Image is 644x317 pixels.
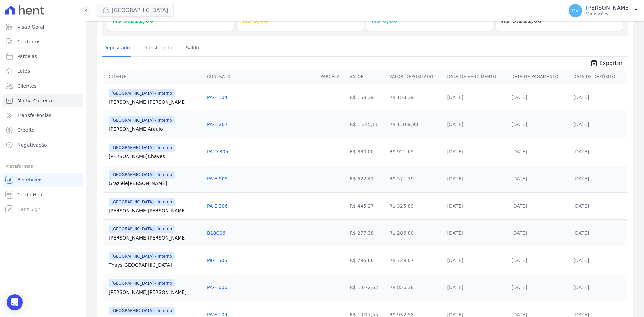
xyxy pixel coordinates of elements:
[447,176,463,181] a: [DATE]
[447,149,463,154] a: [DATE]
[3,64,83,78] a: Lotes
[573,149,589,154] a: [DATE]
[387,84,445,111] td: R$ 158,39
[573,95,589,100] a: [DATE]
[387,192,445,219] td: R$ 325,89
[387,247,445,274] td: R$ 729,07
[3,188,83,201] a: Conta Hent
[573,258,589,263] a: [DATE]
[3,50,83,63] a: Parcelas
[109,307,175,315] span: [GEOGRAPHIC_DATA] - Interno
[207,149,228,154] a: PA-D 305
[347,219,387,247] td: R$ 277,38
[109,289,202,296] a: [PERSON_NAME][PERSON_NAME]
[447,230,463,236] a: [DATE]
[109,207,202,214] a: [PERSON_NAME][PERSON_NAME]
[511,122,527,127] a: [DATE]
[387,138,445,165] td: R$ 921,65
[599,59,623,67] span: Exportar
[387,274,445,301] td: R$ 856,38
[17,83,36,89] span: Clientes
[347,247,387,274] td: R$ 795,66
[508,70,571,84] th: Data de Pagamento
[3,35,83,48] a: Contratos
[3,79,83,93] a: Clientes
[109,225,175,233] span: [GEOGRAPHIC_DATA] - Interno
[447,122,463,127] a: [DATE]
[7,294,23,310] div: Open Intercom Messenger
[109,144,175,152] span: [GEOGRAPHIC_DATA] - Interno
[387,165,445,192] td: R$ 571,19
[109,89,175,97] span: [GEOGRAPHIC_DATA] - Interno
[447,203,463,209] a: [DATE]
[347,165,387,192] td: R$ 622,41
[204,70,318,84] th: Contrato
[184,40,200,57] a: Saldo
[572,8,579,13] span: DV
[511,258,527,263] a: [DATE]
[571,70,627,84] th: Data de Depósito
[207,230,225,236] a: B18C06
[109,126,202,133] a: [PERSON_NAME]Araujo
[573,230,589,236] a: [DATE]
[585,59,628,69] a: unarchive Exportar
[347,192,387,219] td: R$ 445,27
[573,176,589,181] a: [DATE]
[387,111,445,138] td: R$ 1.169,98
[17,142,47,148] span: Negativação
[447,258,463,263] a: [DATE]
[207,95,227,100] a: PA-F 104
[347,70,387,84] th: Valor
[109,99,202,105] a: [PERSON_NAME][PERSON_NAME]
[207,176,228,181] a: PA-E 505
[573,285,589,290] a: [DATE]
[207,258,227,263] a: Pa-F 505
[347,274,387,301] td: R$ 1.072,62
[17,97,52,104] span: Minha Carteira
[387,70,445,84] th: Valor Depositado
[3,109,83,122] a: Transferências
[447,95,463,100] a: [DATE]
[318,70,347,84] th: Parcela
[207,203,228,209] a: PA-E 306
[447,285,463,290] a: [DATE]
[511,95,527,100] a: [DATE]
[109,180,202,187] a: Graziele[PERSON_NAME]
[207,122,228,127] a: PA-E 207
[17,112,51,119] span: Transferências
[103,70,204,84] th: Cliente
[109,262,202,268] a: Thays[GEOGRAPHIC_DATA]
[3,20,83,34] a: Visão Geral
[563,1,644,20] button: DV [PERSON_NAME] Ver opções
[102,40,131,57] a: Depositado
[17,176,43,183] span: Recebíveis
[590,59,598,67] i: unarchive
[3,173,83,187] a: Recebíveis
[109,116,175,124] span: [GEOGRAPHIC_DATA] - Interno
[5,162,80,170] div: Plataformas
[17,23,44,30] span: Visão Geral
[109,153,202,160] a: [PERSON_NAME]Chaves
[511,230,527,236] a: [DATE]
[3,94,83,107] a: Minha Carteira
[511,176,527,181] a: [DATE]
[109,252,175,260] span: [GEOGRAPHIC_DATA] - Interno
[387,219,445,247] td: R$ 286,80
[3,123,83,137] a: Crédito
[511,203,527,209] a: [DATE]
[109,171,175,179] span: [GEOGRAPHIC_DATA] - Interno
[109,234,202,241] a: [PERSON_NAME][PERSON_NAME]
[97,4,174,17] button: [GEOGRAPHIC_DATA]
[142,40,174,57] a: Transferindo
[573,122,589,127] a: [DATE]
[511,149,527,154] a: [DATE]
[586,5,631,11] p: [PERSON_NAME]
[347,111,387,138] td: R$ 1.345,11
[511,285,527,290] a: [DATE]
[3,138,83,152] a: Negativação
[445,70,509,84] th: Data de Vencimento
[17,38,40,45] span: Contratos
[109,198,175,206] span: [GEOGRAPHIC_DATA] - Interno
[586,11,631,17] p: Ver opções
[17,53,37,60] span: Parcelas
